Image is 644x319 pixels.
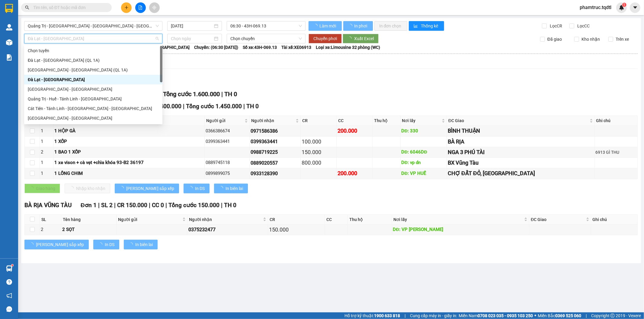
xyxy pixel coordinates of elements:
[114,202,116,209] span: |
[28,105,159,112] div: Cát Tiên - Tánh Linh - [GEOGRAPHIC_DATA] - [GEOGRAPHIC_DATA]
[623,3,625,7] span: 1
[221,90,223,98] span: |
[28,115,159,122] div: [GEOGRAPHIC_DATA] - [GEOGRAPHIC_DATA]
[206,138,248,145] div: 0399363441
[48,25,91,32] span: [PERSON_NAME]
[81,202,97,209] span: Đơn 1
[121,2,132,13] button: plus
[414,24,419,29] span: bar-chart
[6,54,12,61] img: solution-icon
[186,103,242,110] span: Tổng cước 1.450.000
[28,76,159,83] div: Đà Lạt - [GEOGRAPHIC_DATA]
[165,202,167,209] span: |
[448,117,588,124] span: ĐC Giao
[575,23,591,29] span: Lọc CC
[596,149,636,156] div: 6913 GÌ THU
[316,44,380,51] span: Loại xe: Limousine 32 phòng (WC)
[448,127,594,135] div: BÌNH THUẬN
[37,17,70,24] span: 0946660127
[115,184,179,193] button: [PERSON_NAME] sắp xếp
[251,170,300,177] div: 0933128390
[402,117,441,124] span: Nơi lấy
[195,185,205,192] span: In DS
[135,241,153,248] span: In biên lai
[448,148,594,156] div: NGA 3 PHÚ TÀI
[29,242,36,247] span: loading
[37,26,91,31] span: Giao:
[221,202,223,209] span: |
[230,34,302,43] span: Chọn chuyến
[610,314,615,318] span: copyright
[24,46,162,55] div: Chọn tuyến
[2,3,36,17] p: Gửi:
[22,42,49,48] span: 6.800.000
[394,216,523,223] span: Nơi lấy
[40,215,61,225] th: SL
[11,25,31,32] span: VP Q12
[171,23,213,29] input: 12/10/2025
[531,216,585,223] span: ĐC Giao
[61,215,117,225] th: Tên hàng
[354,35,374,42] span: Xuất Excel
[548,23,563,29] span: Lọc CR
[24,94,162,104] div: Quảng Trị - Huế - Tánh Linh - Cát Tiên
[54,159,203,166] div: 1 xe vison + cà vẹt +chìa khóa 93-B2 36197
[619,5,624,10] img: icon-new-feature
[6,265,12,272] img: warehouse-icon
[534,314,536,317] span: ⚪️
[37,3,91,17] p: Nhận:
[409,21,444,31] button: bar-chartThống kê
[301,116,337,126] th: CR
[309,34,342,43] button: Chuyển phơi
[2,42,21,48] span: Thu hộ:
[613,36,631,43] span: Trên xe
[183,103,184,110] span: |
[5,4,13,13] img: logo-vxr
[28,34,159,43] span: Đà Lạt - Sài Gòn
[41,128,52,135] div: 1
[538,312,581,319] span: Miền Bắc
[206,159,248,166] div: 0889745118
[120,186,126,190] span: loading
[224,202,236,209] span: TH 0
[28,86,159,93] div: [GEOGRAPHIC_DATA] - [GEOGRAPHIC_DATA]
[251,117,294,124] span: Người nhận
[402,149,446,156] div: DĐ: 6046DĐ
[25,5,29,10] span: search
[555,313,581,318] strong: 0369 525 060
[6,39,12,46] img: warehouse-icon
[251,148,300,156] div: 0988719225
[374,21,407,31] button: In đơn chọn
[338,127,371,135] div: 200.000
[41,149,52,156] div: 2
[405,312,405,319] span: |
[251,159,300,167] div: 0889020557
[206,128,248,135] div: 0366386674
[189,216,262,223] span: Người nhận
[65,184,110,193] button: Nhập kho nhận
[12,34,15,41] span: 0
[24,84,162,94] div: Sài Gòn - Đà Lạt
[348,36,354,41] span: loading
[268,215,325,225] th: CR
[24,55,162,65] div: Đà Lạt - Sài Gòn (QL 1A)
[214,184,248,193] button: In biên lai
[149,2,160,13] button: aim
[184,184,210,193] button: In DS
[93,240,119,249] button: In DS
[421,23,439,29] span: Thống kê
[246,103,259,110] span: TH 0
[319,23,337,29] span: Làm mới
[41,138,52,145] div: 1
[54,138,203,145] div: 1 XỐP
[24,240,89,249] button: [PERSON_NAME] sắp xếp
[2,34,11,41] span: CR:
[243,44,277,51] span: Số xe: 43H-069.13
[6,279,12,285] span: question-circle
[54,149,203,156] div: 1 BAO 1 XỐP
[219,186,226,190] span: loading
[98,242,105,247] span: loading
[24,65,162,75] div: Sài Gòn - Đà Lạt (QL 1A)
[622,3,626,7] sup: 1
[24,113,162,123] div: Sài Gòn - Quảng Trị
